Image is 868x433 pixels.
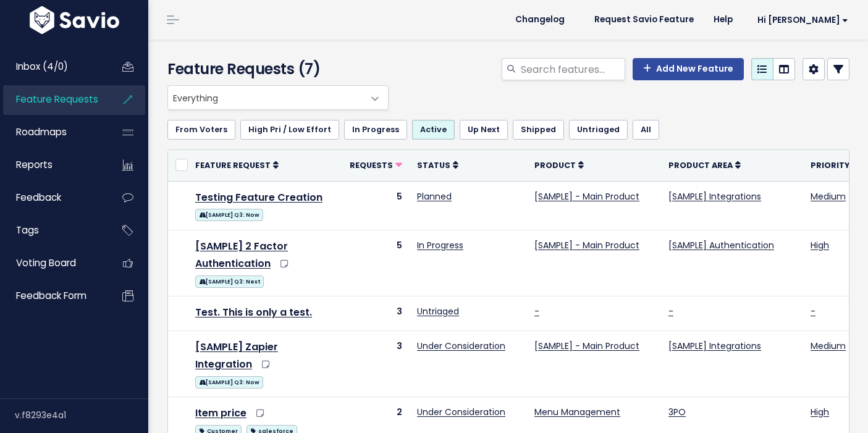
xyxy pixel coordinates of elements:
[811,406,829,418] a: High
[195,209,263,221] span: [SAMPLE] Q3: Now
[240,120,339,140] a: High Pri / Low Effort
[668,159,741,171] a: Product Area
[195,376,263,389] span: [SAMPLE] Q3: Now
[417,159,458,171] a: Status
[811,190,846,203] a: Medium
[811,159,857,171] a: Priority
[3,85,103,114] a: Feature Requests
[534,406,620,418] a: Menu Management
[668,190,761,203] a: [SAMPLE] Integrations
[534,305,539,317] a: -
[16,93,98,106] span: Feature Requests
[460,120,508,140] a: Up Next
[633,120,659,140] a: All
[668,406,686,418] a: 3PO
[16,125,67,138] span: Roadmaps
[195,305,312,319] a: Test. This is only a test.
[195,190,322,204] a: Testing Feature Creation
[417,190,452,203] a: Planned
[350,160,393,170] span: Requests
[811,340,846,352] a: Medium
[520,58,625,80] input: Search features...
[534,159,584,171] a: Product
[16,256,76,269] span: Voting Board
[704,11,743,29] a: Help
[417,340,505,352] a: Under Consideration
[3,183,103,212] a: Feedback
[195,206,263,222] a: [SAMPLE] Q3: Now
[167,58,382,80] h4: Feature Requests (7)
[342,296,410,330] td: 3
[417,406,505,418] a: Under Consideration
[344,120,407,140] a: In Progress
[515,15,565,24] span: Changelog
[16,60,68,73] span: Inbox (4/0)
[534,239,639,251] a: [SAMPLE] - Main Product
[15,399,148,431] div: v.f8293e4a1
[16,224,39,237] span: Tags
[668,239,774,251] a: [SAMPLE] Authentication
[167,120,235,140] a: From Voters
[195,340,278,372] a: [SAMPLE] Zapier Integration
[195,406,246,420] a: Item price
[16,289,86,302] span: Feedback form
[811,239,829,251] a: High
[16,191,61,204] span: Feedback
[534,340,639,352] a: [SAMPLE] - Main Product
[412,120,455,140] a: Active
[417,160,450,170] span: Status
[584,11,704,29] a: Request Savio Feature
[668,340,761,352] a: [SAMPLE] Integrations
[350,159,402,171] a: Requests
[167,85,389,110] span: Everything
[3,151,103,179] a: Reports
[195,160,271,170] span: Feature Request
[3,249,103,277] a: Voting Board
[342,230,410,296] td: 5
[534,160,576,170] span: Product
[3,282,103,310] a: Feedback form
[3,216,103,245] a: Tags
[811,160,849,170] span: Priority
[417,305,459,317] a: Untriaged
[513,120,564,140] a: Shipped
[811,305,815,317] a: -
[195,159,279,171] a: Feature Request
[16,158,53,171] span: Reports
[342,181,410,230] td: 5
[195,273,264,288] a: [SAMPLE] Q3: Next
[534,190,639,203] a: [SAMPLE] - Main Product
[195,374,263,389] a: [SAMPLE] Q3: Now
[668,160,733,170] span: Product Area
[569,120,628,140] a: Untriaged
[757,15,848,25] span: Hi [PERSON_NAME]
[195,239,288,271] a: [SAMPLE] 2 Factor Authentication
[3,118,103,146] a: Roadmaps
[342,330,410,397] td: 3
[668,305,673,317] a: -
[195,275,264,288] span: [SAMPLE] Q3: Next
[417,239,463,251] a: In Progress
[167,120,849,140] ul: Filter feature requests
[743,11,858,30] a: Hi [PERSON_NAME]
[27,6,122,34] img: logo-white.9d6f32f41409.svg
[633,58,744,80] a: Add New Feature
[168,86,363,109] span: Everything
[3,53,103,81] a: Inbox (4/0)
